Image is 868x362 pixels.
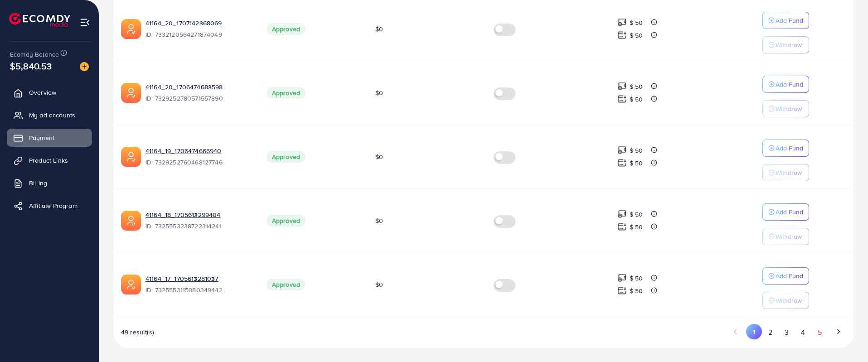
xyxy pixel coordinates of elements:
[145,210,252,231] div: <span class='underline'>41164_18_1705613299404</span></br>7325553238722314241
[776,207,803,217] p: Add Fund
[811,324,828,341] button: Go to page 5
[29,156,68,165] span: Product Links
[617,222,627,232] img: top-up amount
[617,273,627,283] img: top-up amount
[727,324,846,341] ul: Pagination
[762,267,809,285] button: Add Fund
[617,158,627,168] img: top-up amount
[776,15,803,26] p: Add Fund
[762,164,809,181] button: Withdraw
[776,39,802,50] p: Withdraw
[762,140,809,157] button: Add Fund
[630,158,643,169] p: $ 50
[617,94,627,104] img: top-up amount
[762,324,778,341] button: Go to page 2
[7,197,92,215] a: Affiliate Program
[630,285,643,296] p: $ 50
[121,211,141,231] img: ic-ads-acc.e4c84228.svg
[121,147,141,167] img: ic-ads-acc.e4c84228.svg
[762,12,809,29] button: Add Fund
[7,174,92,192] a: Billing
[762,100,809,117] button: Withdraw
[145,82,252,92] a: 41164_20_1706474683598
[29,88,56,97] span: Overview
[10,59,52,72] span: $5,840.53
[121,83,141,103] img: ic-ads-acc.e4c84228.svg
[617,286,627,295] img: top-up amount
[121,19,141,39] img: ic-ads-acc.e4c84228.svg
[145,158,252,167] span: ID: 7329252760468127746
[267,215,305,227] span: Approved
[145,274,252,283] a: 41164_17_1705613281037
[145,94,252,103] span: ID: 7329252780571557890
[121,328,154,337] span: 49 result(s)
[145,19,252,28] a: 41164_20_1707142368069
[9,13,70,27] img: logo
[617,209,627,219] img: top-up amount
[762,76,809,93] button: Add Fund
[776,143,803,154] p: Add Fund
[630,17,643,28] p: $ 50
[617,18,627,27] img: top-up amount
[617,145,627,155] img: top-up amount
[762,228,809,245] button: Withdraw
[776,231,802,242] p: Withdraw
[29,179,47,188] span: Billing
[7,106,92,124] a: My ad accounts
[375,280,383,289] span: $0
[779,324,795,341] button: Go to page 3
[762,203,809,221] button: Add Fund
[829,321,861,355] iframe: Chat
[776,167,802,178] p: Withdraw
[29,111,75,120] span: My ad accounts
[375,24,383,34] span: $0
[630,273,643,284] p: $ 50
[746,324,762,339] button: Go to page 1
[7,129,92,147] a: Payment
[762,36,809,53] button: Withdraw
[29,133,54,142] span: Payment
[630,145,643,156] p: $ 50
[80,62,89,71] img: image
[375,216,383,225] span: $0
[630,81,643,92] p: $ 50
[776,79,803,90] p: Add Fund
[375,152,383,161] span: $0
[145,146,252,155] a: 41164_19_1706474666940
[29,201,78,210] span: Affiliate Program
[145,274,252,295] div: <span class='underline'>41164_17_1705613281037</span></br>7325553115980349442
[7,83,92,101] a: Overview
[267,279,305,290] span: Approved
[375,88,383,97] span: $0
[617,82,627,91] img: top-up amount
[776,103,802,114] p: Withdraw
[145,222,252,231] span: ID: 7325553238722314241
[267,151,305,163] span: Approved
[267,23,305,35] span: Approved
[630,94,643,105] p: $ 50
[776,270,803,281] p: Add Fund
[121,275,141,294] img: ic-ads-acc.e4c84228.svg
[145,146,252,167] div: <span class='underline'>41164_19_1706474666940</span></br>7329252760468127746
[630,209,643,220] p: $ 50
[80,17,90,28] img: menu
[145,285,252,294] span: ID: 7325553115980349442
[7,151,92,169] a: Product Links
[145,82,252,103] div: <span class='underline'>41164_20_1706474683598</span></br>7329252780571557890
[776,295,802,306] p: Withdraw
[630,222,643,232] p: $ 50
[145,210,252,219] a: 41164_18_1705613299404
[630,30,643,41] p: $ 50
[267,87,305,99] span: Approved
[145,19,252,39] div: <span class='underline'>41164_20_1707142368069</span></br>7332120564271874049
[145,30,252,39] span: ID: 7332120564271874049
[762,292,809,309] button: Withdraw
[795,324,811,341] button: Go to page 4
[617,30,627,40] img: top-up amount
[10,50,59,59] span: Ecomdy Balance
